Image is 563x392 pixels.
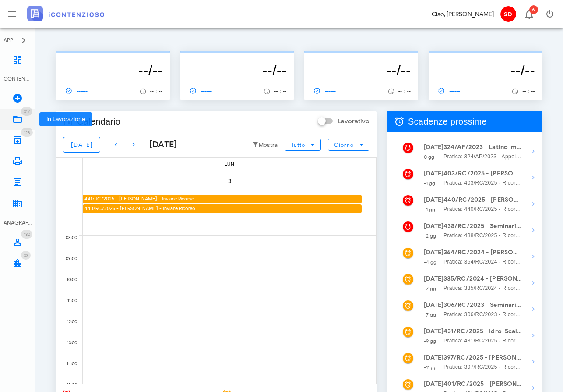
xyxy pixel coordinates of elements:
[524,274,542,292] button: Mostra dettagli
[518,4,539,25] button: Distintivo
[70,141,93,149] span: [DATE]
[217,169,242,193] button: 3
[443,178,522,187] span: Pratica: 403/RC/2025 - Ricorso contro Agenzia Delle Entrate D. P. Di [GEOGRAPHIC_DATA], Agenzia D...
[443,274,522,284] strong: 335/RC/2024 - [PERSON_NAME] Italia - Impugnare la Decisione del Giudice (Favorevole)
[443,257,522,266] span: Pratica: 364/RC/2024 - Ricorso contro Agenzia Delle Entrate D. P. Di [GEOGRAPHIC_DATA], Agenzia d...
[56,317,79,327] div: 12:00
[524,195,542,213] button: Mostra dettagli
[443,310,522,319] span: Pratica: 306/RC/2023 - Ricorso contro Comune Di Noto, SO. GE. R. T. Spa (Udienza)
[424,275,444,282] strong: [DATE]
[4,219,32,227] div: ANAGRAFICA
[187,54,287,61] p: --------------
[443,195,522,205] strong: 440/RC/2025 - [PERSON_NAME]si in Udienza
[436,87,461,95] span: ------
[187,87,213,95] span: ------
[524,169,542,186] button: Mostra dettagli
[424,207,436,213] small: -1 gg
[443,284,522,292] span: Pratica: 335/RC/2024 - Ricorso contro Agenzia Delle Entrate D. P. Di [GEOGRAPHIC_DATA], Agenzia D...
[443,363,522,371] span: Pratica: 397/RC/2025 - Ricorso contro Agenzi delle Entrate Riscossione, Comune di [GEOGRAPHIC_DAT...
[311,85,340,97] a: ------
[432,10,494,19] div: Ciao, [PERSON_NAME]
[63,61,163,79] h3: --/--
[522,88,535,94] span: -- : --
[398,88,411,94] span: -- : --
[63,137,100,153] button: [DATE]
[21,107,32,116] span: Distintivo
[187,61,287,79] h3: --/--
[56,254,79,264] div: 09:00
[524,221,542,239] button: Mostra dettagli
[408,114,487,128] span: Scadenze prossime
[424,328,444,335] strong: [DATE]
[27,6,104,21] img: logo-text-2x.png
[443,169,522,178] strong: 403/RC/2025 - [PERSON_NAME]si in Udienza
[443,327,522,336] strong: 431/RC/2025 - Idro-Scalf di [PERSON_NAME] e C. Snc - Presentarsi in [GEOGRAPHIC_DATA]
[424,338,436,344] small: -9 gg
[56,338,79,348] div: 13:00
[529,5,538,14] span: Distintivo
[56,296,79,306] div: 11:00
[21,128,33,137] span: Distintivo
[24,232,30,237] span: 132
[311,54,411,61] p: --------------
[424,380,444,388] strong: [DATE]
[436,61,535,79] h3: --/--
[24,130,30,135] span: 128
[424,364,437,371] small: -11 gg
[285,139,320,151] button: Tutto
[259,142,278,149] small: Mostra
[24,253,28,258] span: 33
[424,143,444,151] strong: [DATE]
[77,114,120,128] span: Calendario
[524,327,542,344] button: Mostra dettagli
[291,142,305,148] span: Tutto
[436,54,535,61] p: --------------
[21,251,31,260] span: Distintivo
[443,205,522,214] span: Pratica: 440/RC/2025 - Ricorso contro Agenzia Delle Entrate D. P. Di [GEOGRAPHIC_DATA], Agenzia d...
[443,248,522,257] strong: 364/RC/2024 - [PERSON_NAME]si in [GEOGRAPHIC_DATA]
[443,221,522,231] strong: 438/RC/2025 - Seminario Vescovile Di Noto - Inviare Ricorso
[424,285,436,292] small: -7 gg
[443,379,522,389] strong: 401/RC/2025 - [PERSON_NAME] - Invio Memorie per Udienza
[63,54,163,61] p: --------------
[63,87,88,95] span: ------
[424,180,436,186] small: -1 gg
[524,143,542,160] button: Mostra dettagli
[24,109,30,114] span: 317
[56,380,79,390] div: 15:00
[83,204,362,213] div: 443/RC/2025 - [PERSON_NAME] - Inviare Ricorso
[338,117,369,126] label: Lavorativo
[424,312,436,318] small: -7 gg
[443,300,522,310] strong: 306/RC/2023 - Seminario Vescovile Di Noto - Impugnare la Decisione del Giudice (Parz. Favorevole)
[524,300,542,318] button: Mostra dettagli
[436,85,464,97] a: ------
[424,301,444,309] strong: [DATE]
[56,359,79,369] div: 14:00
[443,152,522,161] span: Pratica: 324/AP/2023 - Appello contro Agenzia Delle Entrate D. P. Di [GEOGRAPHIC_DATA], Agenzia d...
[424,196,444,203] strong: [DATE]
[443,143,522,152] strong: 324/AP/2023 - Latino Impianti Snc - Presentarsi in Udienza
[311,87,337,95] span: ------
[424,233,436,239] small: -2 gg
[424,354,444,361] strong: [DATE]
[500,6,516,22] span: SD
[443,231,522,240] span: Pratica: 438/RC/2025 - Ricorso contro Comune Di Noto
[424,249,444,256] strong: [DATE]
[497,4,518,25] button: SD
[524,353,542,371] button: Mostra dettagli
[424,222,444,230] strong: [DATE]
[21,230,32,239] span: Distintivo
[424,170,444,177] strong: [DATE]
[424,259,437,265] small: -4 gg
[4,75,32,83] div: CONTENZIOSO
[334,142,354,148] span: Giorno
[56,275,79,285] div: 10:00
[311,61,411,79] h3: --/--
[142,138,177,151] div: [DATE]
[83,158,376,169] div: lun
[56,233,79,242] div: 08:00
[443,336,522,345] span: Pratica: 431/RC/2025 - Ricorso contro Agenzia Entrate Riscossione (Udienza)
[63,85,92,97] a: ------
[424,154,434,160] small: 0 gg
[150,88,163,94] span: -- : --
